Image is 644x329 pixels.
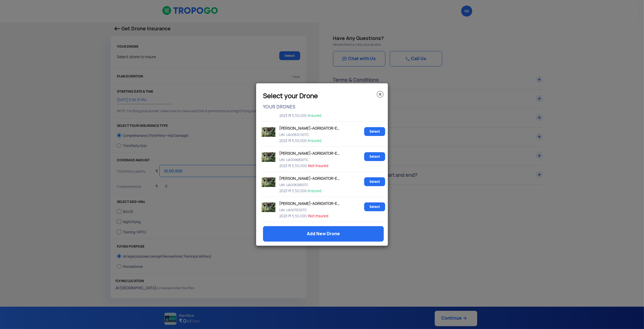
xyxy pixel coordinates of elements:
[308,138,321,143] span: Insured
[279,189,289,193] span: 2023 |
[308,214,328,218] span: Not Insured
[289,164,308,168] span: ₹ 5,50,000 |
[278,175,341,180] p: [PERSON_NAME]-AGRIGATOR-E10
[278,132,362,136] p: UIN: UA0082CS0TC
[263,226,384,242] a: Add New Drone
[289,189,308,193] span: ₹ 5,50,000 |
[278,124,341,130] p: [PERSON_NAME]-AGRIGATOR-E10
[262,177,275,187] img: Drone image
[278,182,362,186] p: UIN: UA0082BS0TC
[308,113,321,118] span: Insured
[278,157,362,161] p: UIN: UA00968S0TC
[262,152,275,162] img: Drone image
[364,202,385,211] a: Select
[289,113,308,118] span: ₹ 5,50,000 |
[278,200,341,205] p: [PERSON_NAME]-AGRIGATOR-E10
[364,152,385,161] a: Select
[278,207,362,212] p: UIN: UA007IES0TC
[308,189,321,193] span: Insured
[279,214,289,218] span: 2023 |
[279,113,289,118] span: 2023 |
[262,127,275,137] img: Drone image
[263,94,384,98] h3: Select your Drone
[278,149,341,155] p: [PERSON_NAME]-AGRIGATOR-E10
[263,101,384,109] p: YOUR DRONES
[377,91,383,98] img: close
[279,138,289,143] span: 2023 |
[289,214,308,218] span: ₹ 5,50,000 |
[308,164,328,168] span: Not Insured
[289,138,308,143] span: ₹ 5,50,000 |
[262,202,275,212] img: Drone image
[364,127,385,136] a: Select
[364,177,385,186] a: Select
[279,164,289,168] span: 2023 |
